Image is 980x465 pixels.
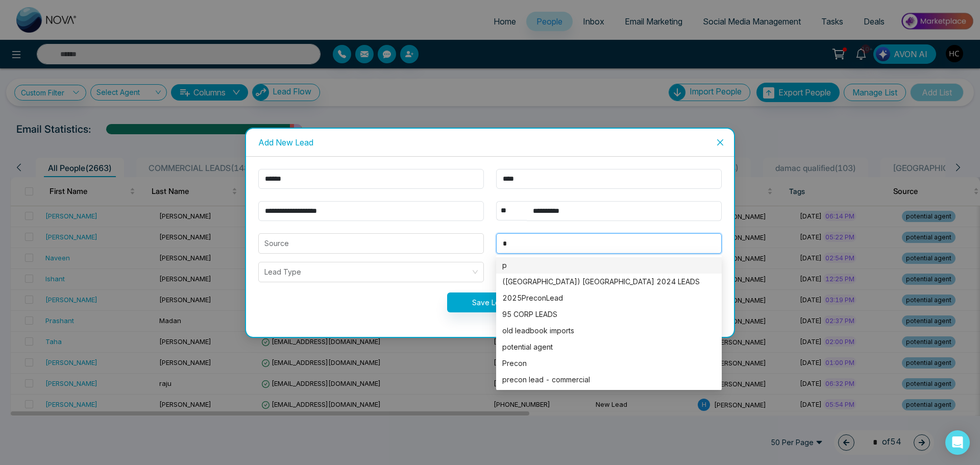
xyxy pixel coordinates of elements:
div: 95 CORP LEADS [502,309,716,320]
div: 2025PreconLead [496,290,722,306]
div: 95 CORP LEADS [496,306,722,323]
div: (BP) BIRCHLEY PARK 2024 LEADS [496,274,722,290]
div: Open Intercom Messenger [945,430,970,455]
div: Precon [496,355,722,372]
div: old leadbook imports [496,323,722,339]
div: Add New Lead [258,137,722,148]
div: potential agent [496,339,722,355]
div: ([GEOGRAPHIC_DATA]) [GEOGRAPHIC_DATA] 2024 LEADS [502,276,716,287]
div: potential agent [502,341,716,353]
div: Precon [502,358,716,369]
button: Save Lead [447,292,533,312]
div: precon lead - commercial [502,374,716,385]
button: Close [706,129,734,156]
span: close [716,138,724,146]
div: old leadbook imports [502,325,716,336]
div: p [496,257,722,274]
div: precon lead - commercial [496,372,722,388]
div: 2025PreconLead [502,292,716,304]
div: p [502,260,716,271]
